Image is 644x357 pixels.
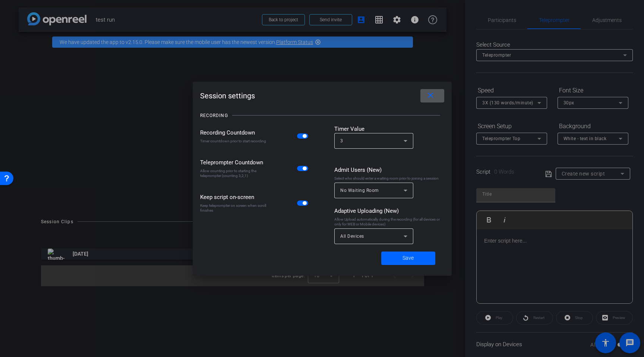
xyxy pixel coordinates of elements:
[200,112,228,119] div: RECORDING
[340,234,364,239] span: All Devices
[334,176,444,181] div: Select who should enter a waiting room prior to joining a session
[200,139,269,143] div: Timer countdown prior to start recording
[334,217,444,227] div: Allow Upload automatically during the recording (for all devices or only for WEB or Mobile devices)
[200,193,269,201] div: Keep script on-screen
[334,207,444,215] div: Adaptive Uploading (New)
[340,188,379,193] span: No Waiting Room
[200,168,269,178] div: Allow counting prior to starting the teleprompter (counting 3,2,1)
[200,203,269,213] div: Keep teleprompter on screen when scroll finishes
[381,252,435,265] button: Save
[200,129,269,137] div: Recording Countdown
[334,166,444,174] div: Admit Users (New)
[426,91,435,100] mat-icon: close
[340,138,343,143] span: 3
[402,254,414,262] span: Save
[200,89,444,102] div: Session settings
[200,158,269,167] div: Teleprompter Countdown
[200,106,444,125] openreel-title-line: RECORDING
[334,125,444,133] div: Timer Value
